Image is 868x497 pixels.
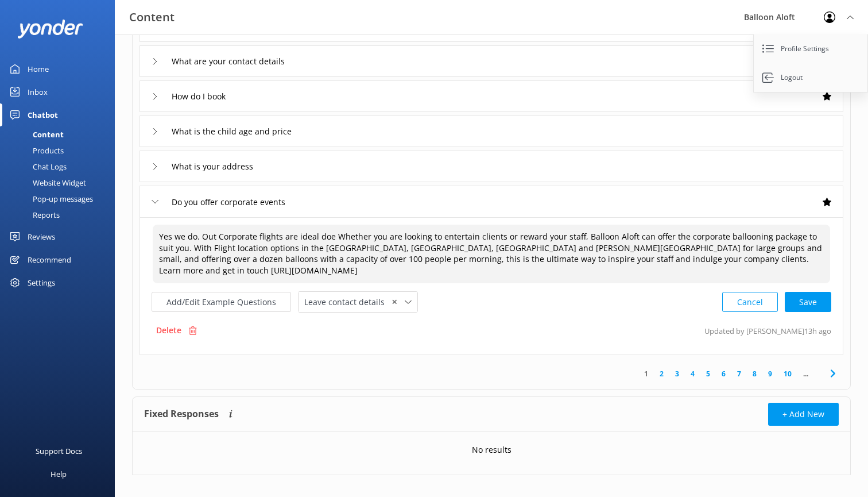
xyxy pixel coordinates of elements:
a: 4 [685,368,700,379]
a: 9 [762,368,778,379]
button: Cancel [722,292,778,312]
h3: Content [129,8,175,26]
p: Updated by [PERSON_NAME] 13h ago [704,319,831,341]
a: 3 [669,368,685,379]
a: 7 [731,368,747,379]
span: Leave contact details [304,296,392,309]
a: 6 [716,368,731,379]
span: ... [797,368,814,379]
div: Content [7,126,64,142]
a: 8 [747,368,762,379]
div: Settings [28,271,55,294]
a: Products [7,142,115,159]
button: Save [785,292,831,312]
div: Website Widget [7,175,86,191]
a: 2 [654,368,669,379]
a: 10 [778,368,797,379]
div: Pop-up messages [7,191,93,207]
p: Delete [156,324,181,337]
a: Pop-up messages [7,191,115,207]
div: Home [28,57,49,80]
span: ✕ [392,296,397,307]
textarea: Yes we do. Out Corporate flights are ideal doe Whether you are looking to entertain clients or re... [153,225,830,283]
a: Content [7,126,115,142]
div: Chatbot [28,103,58,126]
div: Reviews [28,225,55,248]
img: yonder-white-logo.png [17,20,83,38]
a: Chat Logs [7,159,115,175]
div: Reports [7,207,60,223]
button: + Add New [768,403,839,426]
a: Website Widget [7,175,115,191]
a: 5 [700,368,716,379]
div: Support Docs [36,440,82,463]
h4: Fixed Responses [144,403,219,426]
div: Chat Logs [7,159,67,175]
a: Reports [7,207,115,223]
div: Products [7,142,64,159]
p: No results [472,444,511,456]
button: Add/Edit Example Questions [152,292,291,312]
div: Inbox [28,80,48,103]
a: 1 [638,368,654,379]
div: Help [51,463,67,486]
div: Recommend [28,248,71,271]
